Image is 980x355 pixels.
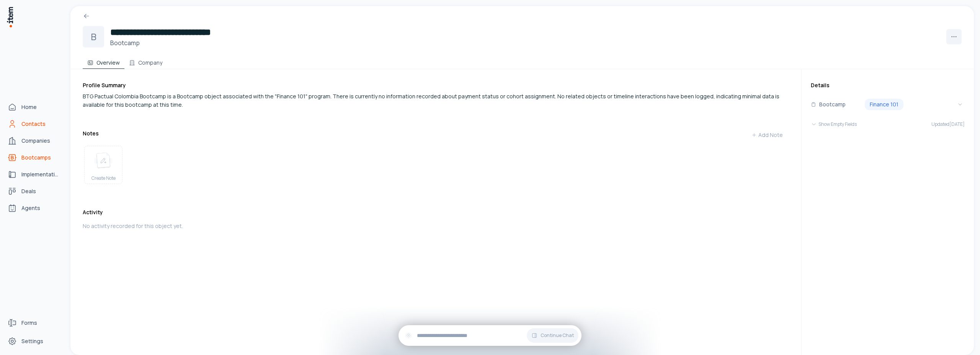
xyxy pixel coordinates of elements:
h3: Notes [83,130,99,137]
span: Contacts [21,120,46,128]
a: Companies [5,133,63,148]
a: Agents [5,200,63,216]
img: Item Brain Logo [6,6,14,28]
button: More actions [946,29,962,44]
div: Continue Chat [399,325,581,346]
img: create note [94,152,113,169]
span: Implementations [21,171,60,178]
div: Add Note [751,131,783,139]
a: Home [5,99,63,115]
h3: Activity [83,208,103,216]
p: No activity recorded for this object yet. [83,222,789,230]
a: Forms [5,315,63,331]
div: B [83,26,104,47]
h3: Details [811,81,965,89]
a: bootcamps [5,150,63,165]
a: Settings [5,334,63,349]
span: Create Note [91,175,116,181]
div: BTG Pactual Colombia Bootcamp is a Bootcamp object associated with the "Finance 101" program. The... [83,92,789,109]
p: Bootcamp [819,100,846,109]
button: Add Note [745,127,789,143]
span: Continue Chat [541,332,574,339]
span: Bootcamps [21,154,51,161]
button: Company [124,54,167,69]
span: Deals [21,187,36,195]
span: Companies [21,137,50,145]
span: Home [21,103,37,111]
span: Settings [21,337,43,345]
button: Show Empty Fields [811,117,857,132]
a: Contacts [5,116,63,132]
span: Agents [21,204,40,212]
button: Overview [83,54,124,69]
span: Forms [21,319,37,327]
h3: Profile Summary [83,81,789,89]
span: Updated [DATE] [931,121,965,127]
a: deals [5,184,63,199]
a: implementations [5,167,63,182]
h3: Bootcamp [110,38,256,47]
button: create noteCreate Note [84,146,122,184]
button: Continue Chat [527,328,578,343]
